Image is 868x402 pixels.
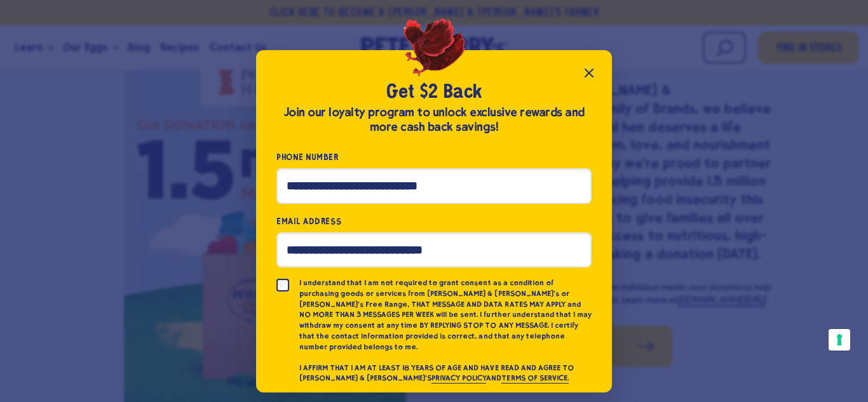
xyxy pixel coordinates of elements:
[276,105,592,135] div: Join our loyalty program to unlock exclusive rewards and more cash back savings!
[276,150,592,164] label: Phone Number
[576,60,602,86] button: Close popup
[299,278,592,352] p: I understand that I am not required to grant consent as a condition of purchasing goods or servic...
[276,279,289,291] input: I understand that I am not required to grant consent as a condition of purchasing goods or servic...
[276,81,592,105] h2: Get $2 Back
[501,373,568,384] a: TERMS OF SERVICE.
[829,329,850,351] button: Your consent preferences for tracking technologies
[276,214,592,229] label: Email Address
[299,363,592,384] p: I AFFIRM THAT I AM AT LEAST 18 YEARS OF AGE AND HAVE READ AND AGREE TO [PERSON_NAME] & [PERSON_NA...
[431,373,486,384] a: PRIVACY POLICY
